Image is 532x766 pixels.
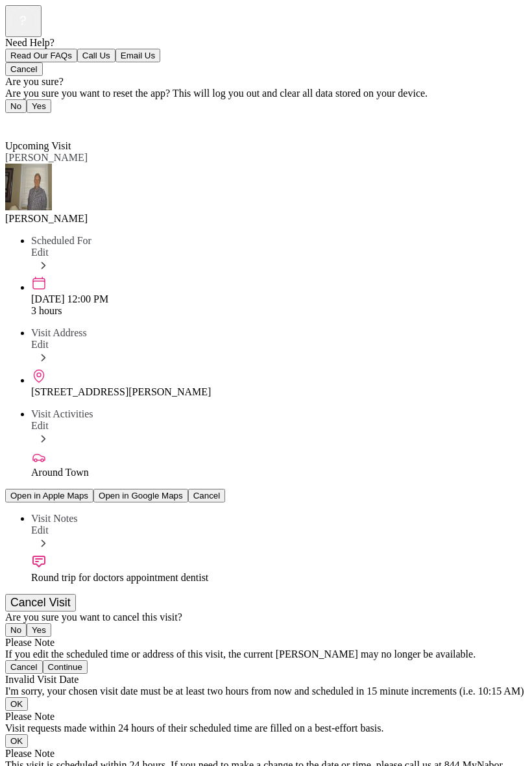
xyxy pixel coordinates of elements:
span: [PERSON_NAME] [5,152,88,163]
div: Round trip for doctors appointment dentist [31,572,527,584]
button: Cancel [5,660,43,674]
div: 3 hours [31,305,527,317]
div: [STREET_ADDRESS][PERSON_NAME] [31,386,527,398]
span: Visit Address [31,327,87,338]
div: [PERSON_NAME] [5,213,527,225]
div: I'm sorry, your chosen visit date must be at least two hours from now and scheduled in 15 minute ... [5,686,527,697]
div: Are you sure you want to cancel this visit? [5,612,527,623]
div: Are you sure? [5,76,527,88]
button: No [5,99,27,113]
div: Please Note [5,711,527,723]
span: Edit [31,247,49,258]
span: Edit [31,525,49,536]
div: If you edit the scheduled time or address of this visit, the current [PERSON_NAME] may no longer ... [5,649,527,660]
button: Cancel [5,62,43,76]
button: Email Us [115,49,160,62]
button: Cancel [188,489,226,502]
span: Upcoming Visit [5,140,71,151]
span: Visit Activities [31,408,93,419]
button: Read Our FAQs [5,49,77,62]
img: avatar [5,164,52,210]
button: OK [5,697,28,711]
button: Open in Google Maps [93,489,188,502]
button: No [5,623,27,637]
div: Are you sure you want to reset the app? This will log you out and clear all data stored on your d... [5,88,527,99]
div: Please Note [5,748,527,760]
div: Visit requests made within 24 hours of their scheduled time are filled on a best-effort basis. [5,723,527,734]
button: OK [5,734,28,748]
div: [DATE] 12:00 PM [31,293,527,305]
button: Continue [43,660,88,674]
button: Yes [27,623,51,637]
div: Need Help? [5,37,527,49]
div: Invalid Visit Date [5,674,527,686]
div: Please Note [5,637,527,649]
button: Yes [27,99,51,113]
span: Edit [31,339,49,350]
button: Open in Apple Maps [5,489,93,502]
button: Call Us [77,49,115,62]
span: Edit [31,420,49,431]
span: Visit Notes [31,513,77,524]
button: Cancel Visit [5,594,76,612]
a: Back [5,117,34,128]
span: Back [13,117,34,128]
span: Scheduled For [31,235,91,246]
div: Around Town [31,467,527,478]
